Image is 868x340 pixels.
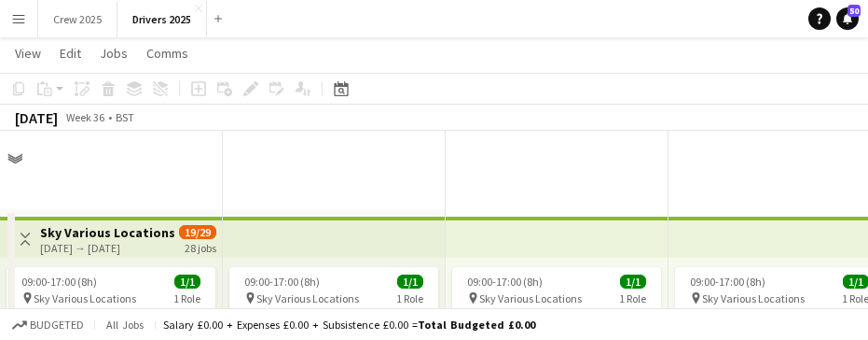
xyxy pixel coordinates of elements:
[7,41,48,65] a: View
[139,41,196,65] a: Comms
[620,275,646,289] span: 1/1
[396,291,423,305] span: 1 Role
[100,45,128,62] span: Jobs
[163,318,535,332] div: Salary £0.00 + Expenses £0.00 + Subsistence £0.00 =
[15,45,41,62] span: View
[256,291,359,305] span: Sky Various Locations
[62,110,108,124] span: Week 36
[418,318,535,332] span: Total Budgeted £0.00
[847,5,861,17] span: 50
[40,224,175,241] h3: Sky Various Locations
[116,110,134,124] div: BST
[40,241,175,255] div: [DATE] → [DATE]
[836,7,859,30] a: 50
[117,1,207,37] button: Drivers 2025
[34,291,136,305] span: Sky Various Locations
[690,275,765,289] span: 09:00-17:00 (8h)
[60,45,81,62] span: Edit
[38,1,117,37] button: Crew 2025
[92,41,135,65] a: Jobs
[185,239,216,255] div: 28 jobs
[467,275,543,289] span: 09:00-17:00 (8h)
[174,275,200,289] span: 1/1
[179,225,216,239] span: 19/29
[30,319,84,332] span: Budgeted
[173,291,200,305] span: 1 Role
[619,291,646,305] span: 1 Role
[702,291,805,305] span: Sky Various Locations
[479,291,582,305] span: Sky Various Locations
[52,41,89,65] a: Edit
[397,275,423,289] span: 1/1
[103,318,147,332] span: All jobs
[15,108,58,127] div: [DATE]
[21,275,97,289] span: 09:00-17:00 (8h)
[244,275,320,289] span: 09:00-17:00 (8h)
[9,315,87,335] button: Budgeted
[146,45,188,62] span: Comms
